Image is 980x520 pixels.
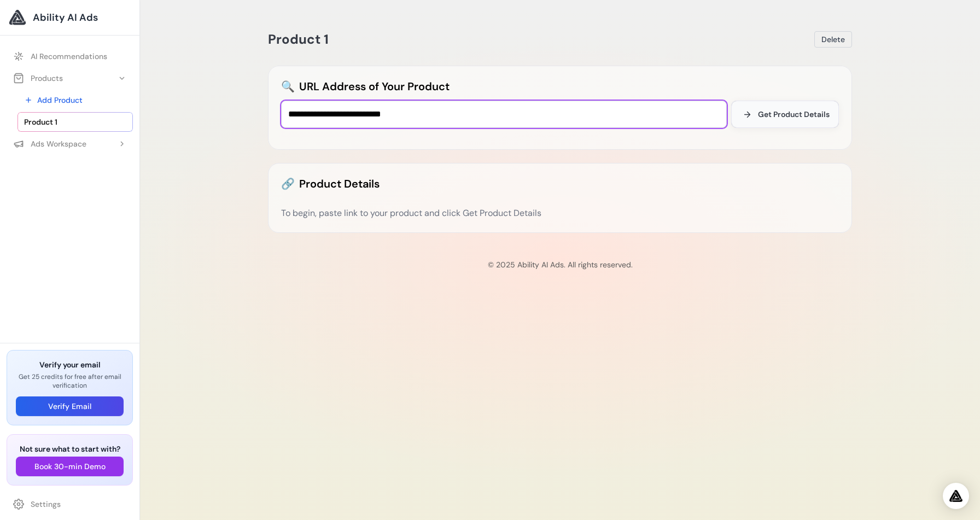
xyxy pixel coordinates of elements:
[16,396,124,416] button: Verify Email
[17,90,133,110] a: Add Product
[33,10,98,25] span: Ability AI Ads
[814,31,852,48] button: Delete
[7,68,133,88] button: Products
[758,109,830,120] span: Get Product Details
[13,138,86,149] div: Ads Workspace
[7,134,133,154] button: Ads Workspace
[943,483,969,509] div: Open Intercom Messenger
[24,116,57,127] span: Product 1
[16,457,124,476] button: Book 30-min Demo
[9,9,131,26] a: Ability AI Ads
[16,359,124,370] h3: Verify your email
[268,31,329,48] span: Product 1
[7,494,133,514] a: Settings
[281,207,839,220] div: To begin, paste link to your product and click Get Product Details
[13,73,63,84] div: Products
[281,79,839,94] h2: URL Address of Your Product
[281,176,295,191] span: 🔗
[281,79,295,94] span: 🔍
[149,259,971,270] p: © 2025 Ability AI Ads. All rights reserved.
[7,46,133,66] a: AI Recommendations
[16,443,124,454] h3: Not sure what to start with?
[731,101,839,128] button: Get Product Details
[17,112,133,132] a: Product 1
[281,176,839,191] h2: Product Details
[821,34,845,45] span: Delete
[16,372,124,390] p: Get 25 credits for free after email verification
